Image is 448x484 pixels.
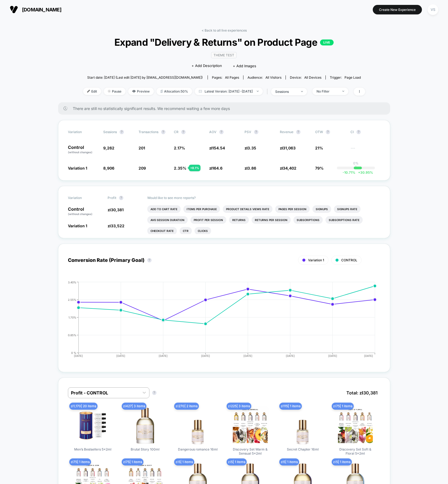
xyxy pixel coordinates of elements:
span: Sessions [103,130,117,134]
span: + Add Description [192,63,222,69]
a: < Back to all live experiences [202,28,247,32]
span: Variation 1 [308,258,324,262]
span: 3.86 [248,166,256,170]
li: Avg Session Duration [147,216,188,224]
p: LIVE [320,39,334,45]
img: Secret Chapter 16ml [284,406,322,445]
tspan: 1.70% [68,315,76,319]
tspan: [DATE] [159,354,168,357]
span: CR [174,130,178,134]
span: All Visitors [265,75,281,79]
span: all pages [225,75,239,79]
button: ? [161,130,165,134]
span: Variation 1 [68,223,87,228]
button: ? [254,130,258,134]
span: Profit [108,196,116,200]
span: zł 5 | 1 items [279,458,299,465]
button: ? [152,391,156,395]
span: OTW [315,130,345,134]
button: [DOMAIN_NAME] [8,5,63,14]
button: ? [181,130,186,134]
button: ? [296,130,300,134]
img: end [108,90,111,93]
span: zł 5 | 1 items [227,458,246,465]
img: calendar [199,90,202,93]
li: Items Per Purchase [183,205,220,213]
span: 154.54 [212,146,225,150]
li: Signups Rate [334,205,361,213]
button: ? [326,130,330,134]
li: Pages Per Session [275,205,310,213]
span: Discovery Set Warm & Sensual 5x2ml [230,447,271,455]
span: 9,262 [103,146,114,150]
span: Device: [286,75,325,79]
span: 30.95 % [355,170,373,174]
img: Dangerous romance 16ml [179,406,217,445]
tspan: [DATE] [201,354,210,357]
div: VS [428,4,438,15]
img: Discovery Set Warm & Sensual 5x2ml [231,406,269,445]
span: 201 [139,146,145,150]
span: zł 75 | 1 items [69,458,91,465]
span: zł [209,166,223,170]
div: No Filter [317,89,338,93]
span: -10.71 % [343,170,355,174]
span: 21% [315,146,323,150]
p: Control [68,145,98,154]
img: Brutal Story 100ml [126,406,164,445]
span: 34,402 [283,166,296,170]
div: Trigger: [330,75,361,79]
span: Variation [68,196,98,200]
img: end [342,91,344,92]
span: CONTROL [341,258,357,262]
span: zł 75 | 1 items [122,458,143,465]
tspan: [DATE] [116,354,125,357]
li: Returns [229,216,249,224]
tspan: 0 % [71,351,76,354]
div: CONVERSION_RATE [62,281,375,362]
button: Create New Experience [373,5,422,14]
span: Men’s Bestsellers 5x2ml [74,447,111,451]
span: all devices [304,75,321,79]
span: Variation [68,130,98,134]
span: Theme Test [211,52,237,58]
span: | [265,88,271,96]
span: 31,063 [283,146,296,150]
button: ? [147,258,152,262]
div: Pages: [212,75,239,79]
span: zł [245,166,256,170]
img: end [301,91,303,92]
span: 30,381 [111,207,124,212]
li: Subscriptions [293,216,323,224]
span: zł 75 | 1 items [332,403,353,410]
tspan: [DATE] [328,354,337,357]
span: 2.35 % [174,166,186,170]
span: AOV [209,130,217,134]
span: CI [350,130,380,134]
span: Start date: [DATE] (Last edit [DATE] by [EMAIL_ADDRESS][DOMAIN_NAME]) [87,75,203,79]
li: Add To Cart Rate [147,205,181,213]
span: + [358,170,360,174]
tspan: 0.85% [68,333,76,336]
span: 79% [315,166,324,170]
button: VS [426,4,440,15]
img: Men’s Bestsellers 5x2ml [74,406,112,445]
button: ? [120,130,124,134]
span: Pause [104,88,126,95]
div: + 8.1 % [189,165,200,171]
li: Profit Per Session [190,216,226,224]
span: Variation 1 [68,166,87,170]
span: --- [350,146,380,154]
p: 0% [353,161,359,165]
tspan: [DATE] [74,354,83,357]
span: zł [108,207,124,212]
li: Signups [312,205,331,213]
li: Returns Per Session [252,216,291,224]
li: Checkout Rate [147,227,177,235]
div: Audience: [248,75,281,79]
span: Secret Chapter 16ml [287,447,319,451]
span: Expand "Delivery & Returns" on Product Page [97,36,351,48]
span: zł 225 | 3 items [227,403,251,410]
div: sessions [275,90,297,94]
span: zł [108,223,124,228]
